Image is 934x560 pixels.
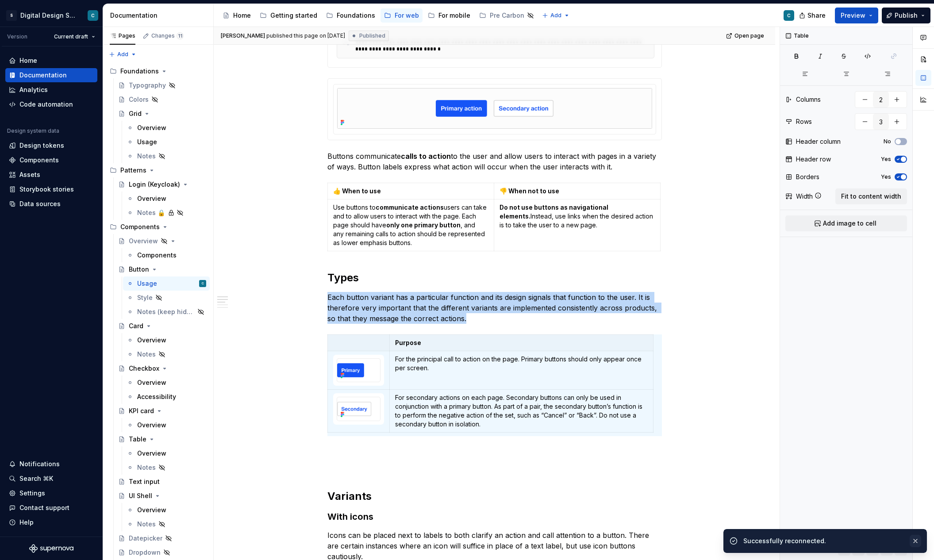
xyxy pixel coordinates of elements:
[137,123,166,132] div: Overview
[795,8,831,23] button: Share
[137,392,176,401] div: Accessibility
[723,30,768,42] a: Open page
[19,185,74,194] div: Storybook stories
[359,32,385,39] span: Published
[395,11,419,20] div: For web
[796,137,841,146] div: Header column
[882,8,930,23] button: Publish
[19,489,45,498] div: Settings
[219,7,538,24] div: Page tree
[115,361,210,376] a: Checkbox
[129,548,161,557] div: Dropdown
[137,293,153,302] div: Style
[123,460,210,475] a: Notes
[500,187,559,195] strong: 👎 When not to use
[424,8,474,23] a: For mobile
[5,97,97,111] a: Code automation
[129,109,142,118] div: Grid
[438,11,470,20] div: For mobile
[395,338,648,347] p: Purpose
[796,117,812,126] div: Rows
[115,78,210,92] a: Typography
[807,11,826,20] span: Share
[500,203,610,220] strong: Do not use buttons as navigational elements.
[129,435,146,444] div: Table
[19,460,60,468] div: Notifications
[115,545,210,560] a: Dropdown
[376,203,444,211] strong: communicate actions
[327,271,662,285] h2: Types
[5,68,97,82] a: Documentation
[202,279,204,288] div: C
[137,307,195,316] div: Notes (keep hidden)
[796,192,813,201] div: Width
[123,418,210,432] a: Overview
[395,355,648,372] p: For the principal call to action on the page. Primary buttons should only appear once per screen.
[5,54,97,68] a: Home
[19,56,37,65] div: Home
[29,544,73,553] svg: Supernova Logo
[327,151,662,172] p: Buttons communicate to the user and allow users to interact with pages in a variety of ways. Butt...
[129,265,149,274] div: Button
[129,180,180,189] div: Login (Keycloak)
[129,407,154,415] div: KPI card
[5,515,97,529] button: Help
[137,138,157,146] div: Usage
[123,206,210,220] a: Notes 🔒
[395,393,648,429] p: For secondary actions on each page. Secondary buttons can only be used in conjunction with a prim...
[115,475,210,489] a: Text input
[91,12,95,19] div: C
[796,155,831,164] div: Header row
[177,32,184,39] span: 11
[5,153,97,167] a: Components
[137,506,166,514] div: Overview
[129,491,152,500] div: UI Shell
[401,152,451,161] strong: calls to action
[5,501,97,515] button: Contact support
[137,194,166,203] div: Overview
[120,67,159,76] div: Foundations
[115,432,210,446] a: Table
[120,166,146,175] div: Patterns
[123,291,210,305] a: Style
[115,489,210,503] a: UI Shell
[895,11,918,20] span: Publish
[129,534,162,543] div: Datepicker
[129,364,159,373] div: Checkbox
[787,12,791,19] div: C
[137,378,166,387] div: Overview
[115,107,210,121] a: Grid
[884,138,891,145] label: No
[20,11,77,20] div: Digital Design System
[129,237,158,245] div: Overview
[476,8,538,23] a: Pre Carbon
[120,222,160,231] div: Components
[5,83,97,97] a: Analytics
[137,279,157,288] div: Usage
[327,292,662,324] p: Each button variant has a particular function and its design signals that function to the user. I...
[785,215,907,231] button: Add image to cell
[123,121,210,135] a: Overview
[221,32,265,39] span: [PERSON_NAME]
[123,276,210,291] a: UsageC
[337,359,380,382] img: 7bed1041-d9f9-4633-a92a-24472e106f30.png
[123,376,210,390] a: Overview
[123,333,210,347] a: Overview
[386,221,461,229] strong: only one primary button
[110,32,135,39] div: Pages
[137,336,166,345] div: Overview
[137,152,156,161] div: Notes
[333,187,381,195] strong: 👍 When to use
[266,32,345,39] div: published this page on [DATE]
[123,503,210,517] a: Overview
[381,8,423,23] a: For web
[54,33,88,40] span: Current draft
[137,463,156,472] div: Notes
[881,173,891,180] label: Yes
[490,11,524,20] div: Pre Carbon
[19,474,53,483] div: Search ⌘K
[881,156,891,163] label: Yes
[129,477,160,486] div: Text input
[823,219,876,228] span: Add image to cell
[115,234,210,248] a: Overview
